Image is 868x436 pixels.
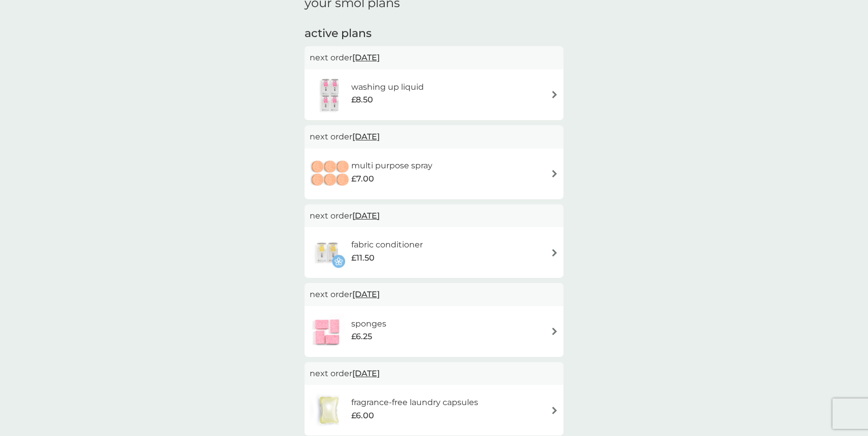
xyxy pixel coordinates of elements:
[352,284,380,304] span: [DATE]
[351,238,423,251] h6: fabric conditioner
[551,407,558,414] img: arrow right
[310,51,558,64] p: next order
[310,235,345,270] img: fabric conditioner
[310,314,345,349] img: sponges
[352,364,380,383] span: [DATE]
[351,330,372,343] span: £6.25
[310,392,348,428] img: fragrance-free laundry capsules
[310,130,558,143] p: next order
[352,127,380,147] span: [DATE]
[352,48,380,67] span: [DATE]
[551,170,558,177] img: arrow right
[351,93,373,106] span: £8.50
[310,367,558,380] p: next order
[351,172,374,186] span: £7.00
[351,251,375,265] span: £11.50
[351,159,432,172] h6: multi purpose spray
[351,81,424,94] h6: washing up liquid
[310,156,351,192] img: multi purpose spray
[351,409,374,422] span: £6.00
[305,26,563,42] h2: active plans
[551,91,558,98] img: arrow right
[310,77,351,113] img: washing up liquid
[551,328,558,335] img: arrow right
[351,396,478,409] h6: fragrance-free laundry capsules
[351,317,386,331] h6: sponges
[551,249,558,257] img: arrow right
[310,288,558,301] p: next order
[310,209,558,223] p: next order
[352,206,380,226] span: [DATE]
